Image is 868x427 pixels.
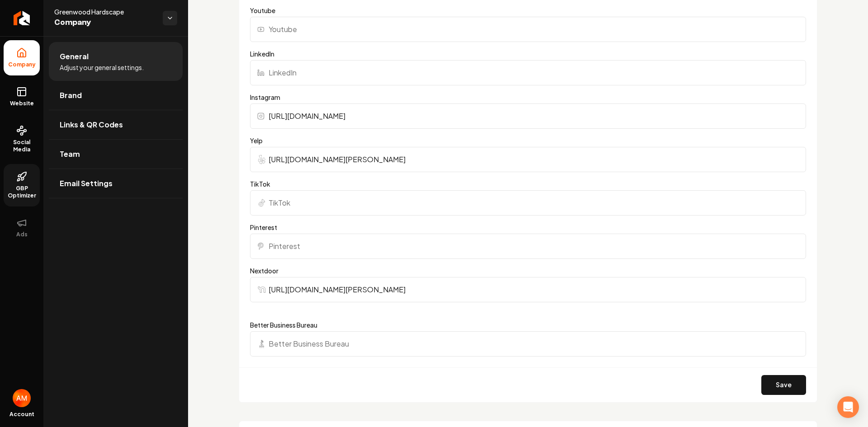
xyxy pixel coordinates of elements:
[60,119,123,130] span: Links & QR Codes
[49,81,183,110] a: Brand
[14,11,30,25] img: Rebolt Logo
[60,51,89,62] span: General
[60,63,144,72] span: Adjust your general settings.
[60,90,82,101] span: Brand
[4,118,40,160] a: Social Media
[250,190,806,216] input: TikTok
[250,6,806,15] label: Youtube
[54,7,156,16] span: Greenwood Hardscape
[13,231,31,238] span: Ads
[250,60,806,85] input: LinkedIn
[837,396,859,418] div: Open Intercom Messenger
[250,320,806,329] label: Better Business Bureau
[4,139,40,153] span: Social Media
[250,147,806,172] input: Yelp
[4,79,40,114] a: Website
[4,164,40,206] a: GBP Optimizer
[250,331,806,357] input: Better Business Bureau
[250,277,806,302] input: Nextdoor
[250,136,806,145] label: Yelp
[9,411,34,418] span: Account
[4,185,40,199] span: GBP Optimizer
[250,179,806,188] label: TikTok
[49,140,183,169] a: Team
[49,169,183,198] a: Email Settings
[60,149,80,160] span: Team
[761,375,806,395] button: Save
[13,389,31,407] img: Aidan Martinez
[5,61,39,68] span: Company
[60,178,113,189] span: Email Settings
[54,16,156,29] span: Company
[250,17,806,42] input: Youtube
[49,110,183,139] a: Links & QR Codes
[13,389,31,407] button: Open user button
[250,93,806,102] label: Instagram
[6,100,38,107] span: Website
[250,234,806,259] input: Pinterest
[250,49,806,58] label: LinkedIn
[250,223,806,232] label: Pinterest
[250,266,806,275] label: Nextdoor
[4,210,40,245] button: Ads
[250,103,806,129] input: Instagram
